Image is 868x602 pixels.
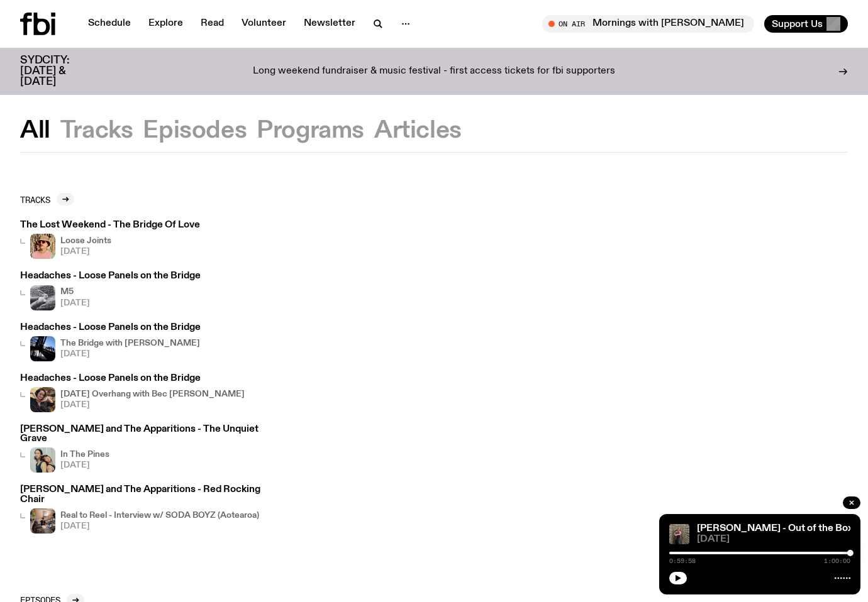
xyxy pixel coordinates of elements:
span: [DATE] [60,461,109,469]
h4: The Bridge with [PERSON_NAME] [60,339,200,348]
h3: SYDCITY: [DATE] & [DATE] [20,55,101,87]
a: Headaches - Loose Panels on the BridgePeople climb Sydney's Harbour BridgeThe Bridge with [PERSON... [20,323,201,361]
h2: Tracks [20,195,50,204]
h4: [DATE] Overhang with Bec [PERSON_NAME] [60,390,245,398]
a: Tracks [20,193,74,205]
span: [DATE] [60,299,90,307]
p: Long weekend fundraiser & music festival - first access tickets for fbi supporters [253,66,615,77]
span: 1:00:00 [824,558,850,564]
span: [DATE] [60,350,200,358]
a: [PERSON_NAME] - Out of the Box [697,523,853,534]
button: Programs [257,119,364,142]
button: Episodes [143,119,247,142]
a: Explore [141,15,191,33]
h3: The Lost Weekend - The Bridge Of Love [20,221,200,230]
span: 0:59:58 [669,558,696,564]
span: [DATE] [60,248,111,256]
h3: Headaches - Loose Panels on the Bridge [20,271,201,281]
img: Tyson stands in front of a paperbark tree wearing orange sunglasses, a suede bucket hat and a pin... [30,234,55,259]
span: Support Us [772,18,823,30]
h3: [PERSON_NAME] and The Apparitions - Red Rocking Chair [20,485,262,504]
button: Articles [374,119,462,142]
h4: M5 [60,288,90,296]
img: Jasper Craig Adams (far left) stands in the music library with NZ slowcore band SODA BOYZ [30,508,55,534]
button: All [20,119,50,142]
h3: Headaches - Loose Panels on the Bridge [20,374,245,383]
button: On AirMornings with [PERSON_NAME] [542,15,754,33]
span: [DATE] [60,401,245,409]
h3: Headaches - Loose Panels on the Bridge [20,323,201,332]
a: [PERSON_NAME] and The Apparitions - The Unquiet GraveIn The Pines[DATE] [20,425,262,473]
img: Kate Saap & Jenn Tran [669,524,689,544]
button: Tracks [60,119,133,142]
img: People climb Sydney's Harbour Bridge [30,336,55,361]
h3: [PERSON_NAME] and The Apparitions - The Unquiet Grave [20,425,262,444]
a: Schedule [81,15,138,33]
a: Newsletter [296,15,363,33]
a: The Lost Weekend - The Bridge Of LoveTyson stands in front of a paperbark tree wearing orange sun... [20,221,200,259]
a: Headaches - Loose Panels on the BridgeM5[DATE] [20,271,201,310]
a: Headaches - Loose Panels on the Bridge[DATE] Overhang with Bec [PERSON_NAME][DATE] [20,374,245,412]
h4: Real to Reel - Interview w/ SODA BOYZ (Aotearoa) [60,512,259,520]
a: Read [193,15,231,33]
button: Support Us [764,15,848,33]
h4: In The Pines [60,451,109,459]
span: [DATE] [697,535,850,544]
span: [DATE] [60,522,259,530]
h4: Loose Joints [60,237,111,245]
a: [PERSON_NAME] and The Apparitions - Red Rocking ChairJasper Craig Adams (far left) stands in the ... [20,485,262,533]
a: Volunteer [234,15,294,33]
